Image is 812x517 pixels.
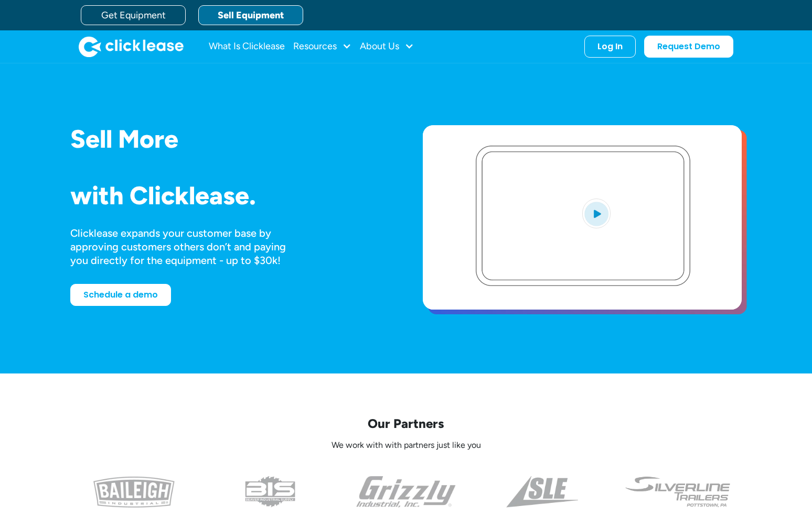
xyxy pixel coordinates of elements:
a: Sell Equipment [198,5,303,25]
img: Blue play button logo on a light blue circular background [582,199,611,228]
h1: Sell More [70,125,389,153]
p: Our Partners [70,415,742,432]
img: Clicklease logo [79,36,184,57]
div: About Us [360,36,414,57]
div: Clicklease expands your customer base by approving customers others don’t and paying you directly... [70,226,305,267]
a: What Is Clicklease [209,36,285,57]
a: home [79,36,184,57]
a: Schedule a demo [70,284,171,306]
a: Request Demo [644,36,733,58]
div: Log In [597,41,623,52]
img: the grizzly industrial inc logo [356,476,456,508]
a: open lightbox [423,125,742,310]
div: Resources [293,36,351,57]
h1: with Clicklease. [70,182,389,210]
img: the logo for beaver industrial supply [245,476,295,508]
img: undefined [624,476,732,508]
img: baileigh logo [93,476,175,508]
img: a black and white photo of the side of a triangle [506,476,578,508]
p: We work with with partners just like you [70,440,742,451]
a: Get Equipment [81,5,186,25]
